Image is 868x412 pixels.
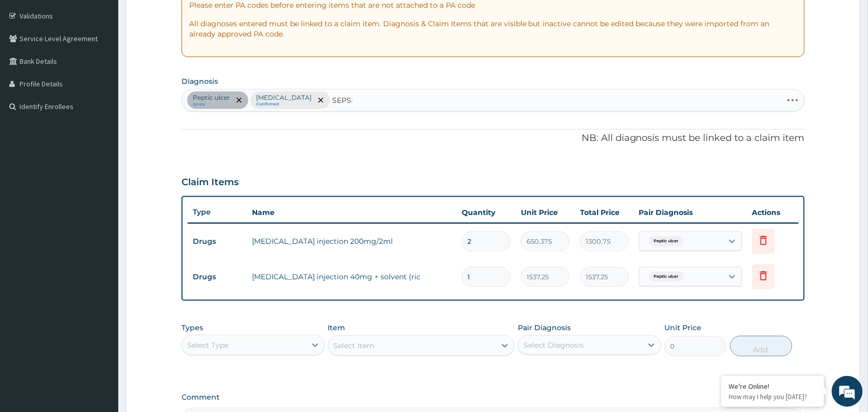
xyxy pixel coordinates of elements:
span: remove selection option [316,96,325,105]
td: [MEDICAL_DATA] injection 40mg + solvent (ric [247,266,457,287]
th: Pair Diagnosis [634,202,747,223]
label: Unit Price [664,323,701,333]
div: We're Online! [729,382,817,391]
h3: Claim Items [182,177,239,188]
th: Name [247,202,457,223]
p: NB: All diagnosis must be linked to a claim item [182,132,805,145]
p: Peptic ulcer [193,94,230,102]
label: Types [182,324,203,332]
span: remove selection option [234,96,244,105]
div: Select Type [187,340,228,350]
td: Drugs [188,232,247,251]
p: How may I help you today? [729,392,817,401]
p: All diagnoses entered must be linked to a claim item. Diagnosis & Claim Items that are visible bu... [189,19,797,39]
p: [MEDICAL_DATA] [256,94,312,102]
td: Drugs [188,267,247,286]
td: [MEDICAL_DATA] injection 200mg/2ml [247,231,457,252]
img: d_794563401_company_1708531726252_794563401 [19,51,42,77]
div: Select Diagnosis [523,340,584,350]
th: Type [188,203,247,222]
label: Diagnosis [182,76,218,86]
label: Comment [182,393,805,402]
label: Pair Diagnosis [518,323,571,333]
th: Quantity [457,202,516,223]
span: Peptic ulcer [649,272,684,282]
small: query [193,102,230,107]
small: Confirmed [256,102,312,107]
th: Total Price [575,202,634,223]
span: Peptic ulcer [649,236,684,246]
button: Add [730,336,792,356]
th: Unit Price [516,202,575,223]
div: Chat with us now [53,58,173,71]
span: We're online! [60,130,142,234]
th: Actions [747,202,799,223]
textarea: Type your message and hit 'Enter' [5,281,196,317]
div: Minimize live chat window [169,5,193,30]
label: Item [328,323,346,333]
